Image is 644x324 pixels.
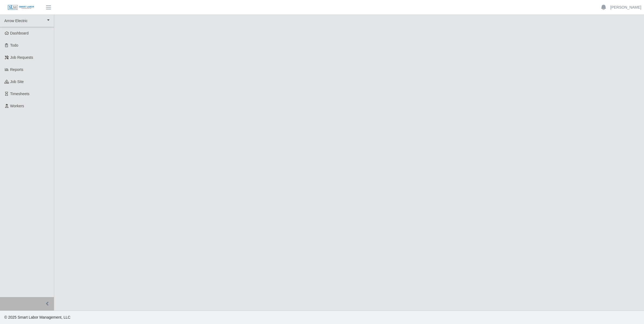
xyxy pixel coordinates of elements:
[10,92,30,96] span: Timesheets
[10,67,23,72] span: Reports
[10,31,29,35] span: Dashboard
[10,55,33,60] span: Job Requests
[10,80,24,84] span: job site
[8,5,34,11] img: SLM Logo
[610,5,641,10] a: [PERSON_NAME]
[4,315,70,319] span: © 2025 Smart Labor Management, LLC
[10,43,18,47] span: Todo
[10,104,24,108] span: Workers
